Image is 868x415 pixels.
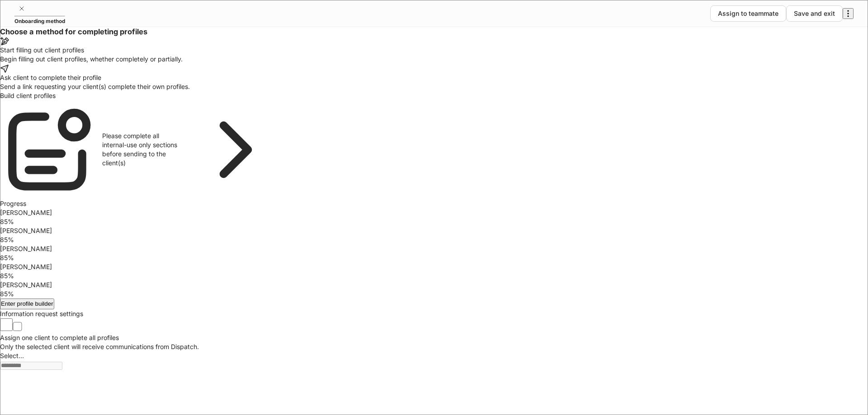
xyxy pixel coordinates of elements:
[1,299,53,308] div: Enter profile builder
[794,9,835,18] div: Save and exit
[718,9,778,18] div: Assign to teammate
[14,17,65,26] h5: Onboarding method
[786,5,843,22] button: Save and exit
[102,131,180,168] div: Please complete all internal-use only sections before sending to the client(s)
[710,5,786,22] button: Assign to teammate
